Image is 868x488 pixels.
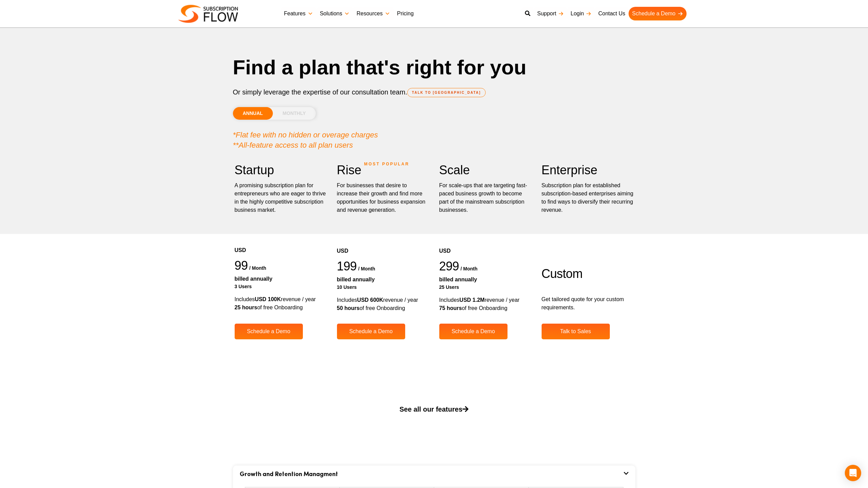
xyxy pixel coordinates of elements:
span: / month [460,266,477,271]
div: Includes revenue / year of free Onboarding [235,295,327,312]
strong: 25 hours [235,305,258,310]
a: Pricing [394,7,417,20]
a: Contact Us [595,7,629,20]
strong: USD 1.2M [459,297,485,303]
a: Growth and Retention Managment [240,469,338,478]
div: Includes revenue / year of free Onboarding [439,296,531,312]
p: Get tailored quote for your custom requirements. [542,295,634,312]
div: Open Intercom Messenger [845,465,861,481]
div: USD [337,226,429,258]
div: 25 Users [439,284,531,291]
a: Solutions [317,7,353,20]
a: Support [534,7,567,20]
span: Schedule a Demo [349,329,393,334]
a: TALK TO [GEOGRAPHIC_DATA] [407,88,486,97]
strong: 50 hours [337,305,360,311]
a: Schedule a Demo [629,7,686,20]
a: Schedule a Demo [439,324,507,339]
div: 3 Users [235,283,327,290]
a: Features [281,7,317,20]
div: Includes revenue / year of free Onboarding [337,296,429,312]
li: MONTHLY [273,107,316,120]
a: Login [567,7,595,20]
p: A promising subscription plan for entrepreneurs who are eager to thrive in the highly competitive... [235,181,327,214]
a: Schedule a Demo [235,324,303,339]
span: Custom [542,267,583,281]
p: Subscription plan for established subscription-based enterprises aiming to find ways to diversify... [542,181,634,214]
h1: Find a plan that's right for you [233,55,635,80]
a: See all our features [233,404,635,425]
a: Talk to Sales [542,324,610,339]
strong: USD 600K [357,297,383,303]
span: / month [358,266,375,271]
h2: Enterprise [542,162,634,178]
span: / month [249,265,266,271]
span: Schedule a Demo [247,329,290,334]
div: USD [235,226,327,258]
strong: 75 hours [439,305,462,311]
span: See all our features [399,405,469,413]
div: Billed Annually [439,276,531,284]
h2: Scale [439,162,531,178]
div: Billed Annually [235,275,327,283]
h2: Rise [337,162,429,178]
li: ANNUAL [233,107,273,120]
img: Subscriptionflow [178,5,238,23]
span: 299 [439,259,459,273]
a: Schedule a Demo [337,324,405,339]
span: Schedule a Demo [452,329,495,334]
span: MOST POPULAR [364,156,410,172]
a: Resources [353,7,393,20]
div: 10 Users [337,284,429,291]
em: **All-feature access to all plan users [233,141,353,149]
div: Billed Annually [337,276,429,284]
h2: Startup [235,162,327,178]
em: *Flat fee with no hidden or overage charges [233,131,378,139]
p: Or simply leverage the expertise of our consultation team. [233,87,635,97]
div: Growth and Retention Managment [240,465,629,482]
div: USD [439,226,531,258]
span: 99 [235,258,248,272]
div: For scale-ups that are targeting fast-paced business growth to become part of the mainstream subs... [439,181,531,214]
span: Talk to Sales [560,329,591,334]
strong: USD 100K [255,296,281,302]
div: For businesses that desire to increase their growth and find more opportunities for business expa... [337,181,429,214]
span: 199 [337,259,357,273]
